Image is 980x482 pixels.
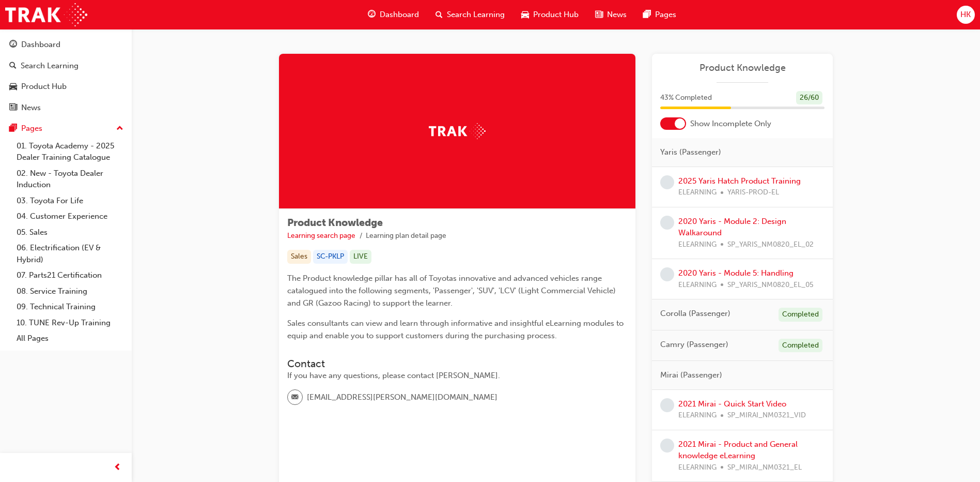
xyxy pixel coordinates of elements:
[12,165,128,193] a: 02. New - Toyota Dealer Induction
[660,216,674,230] span: learningRecordVerb_NONE-icon
[12,283,128,299] a: 08. Service Training
[643,8,651,21] span: pages-icon
[9,82,17,92] span: car-icon
[660,339,728,351] span: Camry (Passenger)
[660,62,825,74] a: Product Knowledge
[21,123,42,134] div: Pages
[360,4,427,25] a: guage-iconDashboard
[655,9,676,21] span: Pages
[21,102,41,114] div: News
[4,33,128,119] button: DashboardSearch LearningProduct HubNews
[9,62,17,71] span: search-icon
[4,119,128,138] button: Pages
[9,124,17,133] span: pages-icon
[779,308,822,322] div: Completed
[727,239,814,251] span: SP_YARIS_NM0820_EL_02
[533,9,579,21] span: Product Hub
[12,330,128,347] a: All Pages
[313,250,348,264] div: SC-PKLP
[380,9,419,21] span: Dashboard
[21,60,79,72] div: Search Learning
[21,81,67,93] div: Product Hub
[678,279,717,291] span: ELEARNING
[727,410,806,421] span: SP_MIRAI_NM0321_VID
[12,208,128,224] a: 04. Customer Experience
[521,8,529,21] span: car-icon
[9,40,17,50] span: guage-icon
[12,299,128,315] a: 09. Technical Training
[4,98,128,117] a: News
[12,224,128,240] a: 05. Sales
[678,410,717,421] span: ELEARNING
[287,274,618,308] span: The Product knowledge pillar has all of Toyotas innovative and advanced vehicles range catalogued...
[350,250,371,264] div: LIVE
[513,4,587,25] a: car-iconProduct Hub
[307,391,497,403] span: [EMAIL_ADDRESS][PERSON_NAME][DOMAIN_NAME]
[660,146,721,158] span: Yaris (Passenger)
[796,91,822,105] div: 26 / 60
[678,239,717,251] span: ELEARNING
[607,9,627,21] span: News
[678,399,786,409] a: 2021 Mirai - Quick Start Video
[660,175,674,189] span: learningRecordVerb_NONE-icon
[366,230,446,242] li: Learning plan detail page
[660,398,674,412] span: learningRecordVerb_NONE-icon
[678,176,801,186] a: 2025 Yaris Hatch Product Training
[287,358,627,370] h3: Contact
[595,8,603,21] span: news-icon
[779,339,822,353] div: Completed
[12,240,128,267] a: 06. Electrification (EV & Hybrid)
[660,308,730,320] span: Corolla (Passenger)
[587,4,635,25] a: news-iconNews
[21,39,60,51] div: Dashboard
[435,8,443,21] span: search-icon
[678,268,794,278] a: 2020 Yaris - Module 5: Handling
[660,92,712,104] span: 43 % Completed
[4,56,128,76] a: Search Learning
[368,8,376,21] span: guage-icon
[678,440,798,461] a: 2021 Mirai - Product and General knowledge eLearning
[678,217,786,238] a: 2020 Yaris - Module 2: Design Walkaround
[287,217,383,229] span: Product Knowledge
[957,6,975,24] button: HK
[660,439,674,453] span: learningRecordVerb_NONE-icon
[4,35,128,54] a: Dashboard
[5,3,87,26] img: Trak
[635,4,685,25] a: pages-iconPages
[4,77,128,96] a: Product Hub
[9,103,17,113] span: news-icon
[12,315,128,331] a: 10. TUNE Rev-Up Training
[287,231,355,240] a: Learning search page
[660,369,722,381] span: Mirai (Passenger)
[12,193,128,209] a: 03. Toyota For Life
[727,279,814,291] span: SP_YARIS_NM0820_EL_05
[291,391,299,404] span: email-icon
[727,187,779,199] span: YARIS-PROD-EL
[12,267,128,283] a: 07. Parts21 Certification
[447,9,505,21] span: Search Learning
[287,370,627,382] div: If you have any questions, please contact [PERSON_NAME].
[427,4,513,25] a: search-iconSearch Learning
[116,122,123,135] span: up-icon
[960,9,971,21] span: HK
[287,319,626,340] span: Sales consultants can view and learn through informative and insightful eLearning modules to equi...
[429,123,486,139] img: Trak
[660,267,674,281] span: learningRecordVerb_NONE-icon
[945,447,970,472] iframe: Intercom live chat
[727,462,802,474] span: SP_MIRAI_NM0321_EL
[678,462,717,474] span: ELEARNING
[114,461,121,474] span: prev-icon
[12,138,128,165] a: 01. Toyota Academy - 2025 Dealer Training Catalogue
[690,118,771,130] span: Show Incomplete Only
[287,250,311,264] div: Sales
[678,187,717,199] span: ELEARNING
